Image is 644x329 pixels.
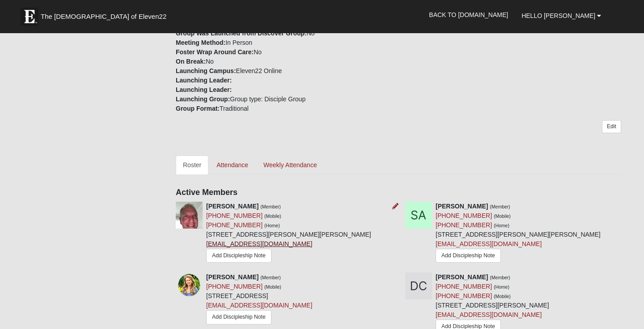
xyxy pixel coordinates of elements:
[206,249,271,263] a: Add Discipleship Note
[436,311,542,318] a: [EMAIL_ADDRESS][DOMAIN_NAME]
[206,302,312,309] a: [EMAIL_ADDRESS][DOMAIN_NAME]
[176,67,236,74] strong: Launching Campus:
[41,12,166,21] span: The [DEMOGRAPHIC_DATA] of Eleven22
[176,48,254,56] strong: Foster Wrap Around Care:
[436,283,492,290] a: [PHONE_NUMBER]
[206,310,271,324] a: Add Discipleship Note
[436,221,492,229] a: [PHONE_NUMBER]
[206,273,258,281] strong: [PERSON_NAME]
[260,204,281,209] small: (Member)
[494,294,511,299] small: (Mobile)
[264,213,281,219] small: (Mobile)
[494,284,509,290] small: (Home)
[264,223,280,228] small: (Home)
[436,203,488,210] strong: [PERSON_NAME]
[206,221,263,229] a: [PHONE_NUMBER]
[176,95,230,103] strong: Launching Group:
[494,213,511,219] small: (Mobile)
[436,212,492,219] a: [PHONE_NUMBER]
[422,4,515,26] a: Back to [DOMAIN_NAME]
[176,77,232,84] strong: Launching Leader:
[206,273,312,326] div: [STREET_ADDRESS]
[209,156,255,174] a: Attendance
[176,188,621,198] h4: Active Members
[176,58,206,65] strong: On Break:
[515,4,608,27] a: Hello [PERSON_NAME]
[206,203,258,210] strong: [PERSON_NAME]
[206,283,263,290] a: [PHONE_NUMBER]
[436,202,601,266] div: [STREET_ADDRESS][PERSON_NAME][PERSON_NAME]
[256,156,324,174] a: Weekly Attendance
[16,3,195,26] a: The [DEMOGRAPHIC_DATA] of Eleven22
[206,202,371,266] div: [STREET_ADDRESS][PERSON_NAME][PERSON_NAME]
[206,240,312,247] a: [EMAIL_ADDRESS][DOMAIN_NAME]
[206,212,263,219] a: [PHONE_NUMBER]
[602,120,621,133] a: Edit
[521,12,595,19] span: Hello [PERSON_NAME]
[260,275,281,280] small: (Member)
[436,240,542,247] a: [EMAIL_ADDRESS][DOMAIN_NAME]
[490,275,510,280] small: (Member)
[494,223,509,228] small: (Home)
[436,249,501,263] a: Add Discipleship Note
[176,39,225,46] strong: Meeting Method:
[176,105,220,112] strong: Group Format:
[490,204,510,209] small: (Member)
[21,8,38,26] img: Eleven22 logo
[436,273,488,281] strong: [PERSON_NAME]
[436,292,492,299] a: [PHONE_NUMBER]
[176,156,208,174] a: Roster
[176,86,232,93] strong: Launching Leader:
[264,284,281,290] small: (Mobile)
